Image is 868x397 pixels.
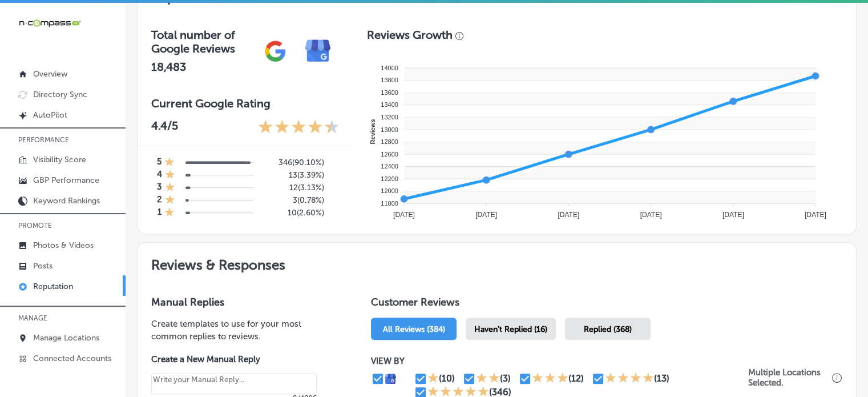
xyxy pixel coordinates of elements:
tspan: 12000 [381,187,398,194]
h3: Reviews Growth [367,28,453,42]
tspan: 13400 [381,101,398,108]
p: AutoPilot [33,110,67,120]
div: 1 Star [427,372,439,386]
h4: 1 [158,207,162,219]
h4: 3 [157,182,162,194]
h3: Manual Replies [151,296,334,308]
div: 1 Star [165,169,175,182]
div: 1 Star [164,157,175,169]
h4: 5 [157,157,162,169]
img: gPZS+5FD6qPJAAAAABJRU5ErkJggg== [254,30,297,73]
h3: Total number of Google Reviews [151,28,254,55]
div: 3 Stars [532,372,568,386]
div: 1 Star [165,182,175,194]
textarea: Create your Quick Reply [151,373,317,395]
tspan: [DATE] [640,211,661,219]
tspan: 12200 [381,175,398,182]
label: Create a New Manual Reply [151,354,317,364]
p: Overview [33,69,67,79]
tspan: [DATE] [805,211,826,219]
tspan: 13000 [381,126,398,133]
p: Photos & Videos [33,240,94,250]
h3: Current Google Rating [151,97,340,110]
text: Reviews [369,119,376,144]
p: Posts [33,261,53,271]
tspan: 13800 [381,77,398,83]
div: 4 Stars [605,372,654,386]
img: e7ababfa220611ac49bdb491a11684a6.png [297,30,340,73]
tspan: 12800 [381,138,398,145]
h5: 3 ( 0.78% ) [270,195,324,205]
div: (10) [439,373,455,384]
span: Haven't Replied (16) [474,324,547,334]
p: VIEW BY [371,356,748,366]
tspan: 12600 [381,150,398,157]
p: GBP Performance [33,175,99,185]
span: Replied (368) [584,324,632,334]
h2: Reviews & Responses [138,243,856,282]
div: 1 Star [164,207,175,219]
p: Connected Accounts [33,354,111,363]
tspan: 12400 [381,163,398,170]
tspan: [DATE] [393,211,415,219]
div: 1 Star [165,194,175,207]
h1: Customer Reviews [371,296,842,313]
tspan: [DATE] [475,211,497,219]
h5: 10 ( 2.60% ) [270,208,324,218]
p: Keyword Rankings [33,196,100,206]
tspan: [DATE] [722,211,744,219]
h2: 18,483 [151,60,254,74]
tspan: 14000 [381,65,398,71]
h5: 12 ( 3.13% ) [270,183,324,193]
p: Create templates to use for your most common replies to reviews. [151,318,334,343]
tspan: [DATE] [558,211,579,219]
p: Reputation [33,282,73,291]
div: (13) [654,373,669,384]
p: Directory Sync [33,90,87,99]
h4: 2 [157,194,162,207]
tspan: 13600 [381,89,398,96]
p: 4.4 /5 [151,119,178,137]
span: All Reviews (384) [383,324,445,334]
tspan: 11800 [381,200,398,207]
h5: 13 ( 3.39% ) [270,170,324,180]
div: (3) [500,373,511,384]
h5: 346 ( 90.10% ) [270,158,324,167]
div: (12) [568,373,584,384]
p: Manage Locations [33,333,99,343]
p: Multiple Locations Selected. [748,367,829,388]
div: 2 Stars [476,372,500,386]
p: Visibility Score [33,155,86,165]
tspan: 13200 [381,114,398,121]
img: 660ab0bf-5cc7-4cb8-ba1c-48b5ae0f18e60NCTV_CLogo_TV_Black_-500x88.png [18,18,81,29]
h4: 4 [157,169,162,182]
div: 4.4 Stars [258,119,340,137]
